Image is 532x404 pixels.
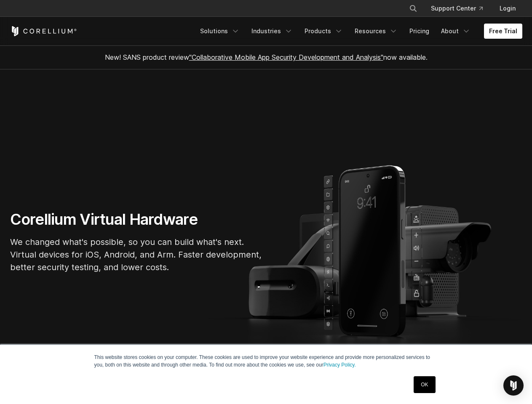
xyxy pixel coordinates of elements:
a: Solutions [195,24,245,39]
a: About [436,24,476,39]
a: OK [414,376,435,393]
p: This website stores cookies on your computer. These cookies are used to improve your website expe... [94,353,438,369]
div: Open Intercom Messenger [503,375,524,396]
p: We changed what's possible, so you can build what's next. Virtual devices for iOS, Android, and A... [10,236,263,274]
a: "Collaborative Mobile App Security Development and Analysis" [189,53,383,61]
a: Login [493,1,522,16]
div: Navigation Menu [399,1,522,16]
a: Resources [350,24,403,39]
span: New! SANS product review now available. [105,53,428,61]
div: Navigation Menu [195,24,522,39]
a: Privacy Policy. [323,362,356,368]
a: Products [299,24,348,39]
a: Industries [246,24,298,39]
a: Free Trial [484,24,522,39]
a: Pricing [404,24,434,39]
button: Search [406,1,421,16]
a: Corellium Home [10,26,77,36]
a: Support Center [424,1,489,16]
h1: Corellium Virtual Hardware [10,210,263,229]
